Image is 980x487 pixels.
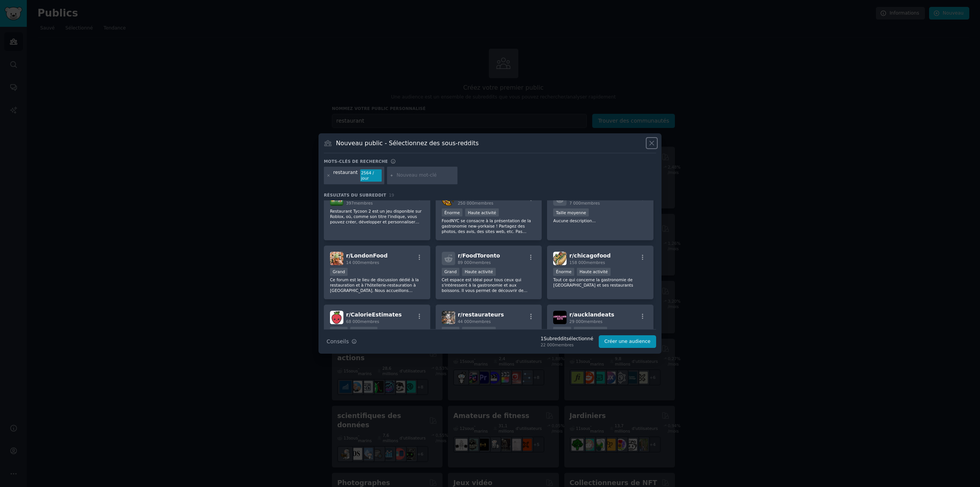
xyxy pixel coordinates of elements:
[569,319,583,324] font: 29 000
[541,336,544,341] font: 1
[444,329,457,333] font: Grand
[474,201,493,205] font: membres
[569,201,581,205] font: 7 000
[553,311,567,324] img: Aucklandeats
[553,277,633,287] font: Tout ce qui concerne la gastronomie de [GEOGRAPHIC_DATA] et ses restaurants
[556,210,586,215] font: Taille moyenne
[465,269,493,274] font: Haute activité
[333,329,345,333] font: Grand
[569,260,586,265] font: 158 000
[346,319,360,324] font: 68 000
[324,335,359,348] button: Conseils
[599,335,656,348] button: Créer une audience
[586,260,605,265] font: membres
[324,193,386,197] font: Résultats du subreddit
[458,260,472,265] font: 89 000
[444,210,460,215] font: Énorme
[330,277,420,330] font: Ce forum est le lieu de discussion dédié à la restauration et à l'hôtellerie-restauration à [GEOG...
[361,171,374,180] font: 2564 / jour
[465,329,493,333] font: Haute activité
[574,253,611,259] font: chicagofood
[580,269,608,274] font: Haute activité
[556,329,568,333] font: Grand
[442,311,455,324] img: restaurateurs
[336,139,479,147] font: Nouveau public - Sélectionnez des sous-reddits
[604,339,650,344] font: Créer une audience
[553,252,567,265] img: nourriture de Chicago
[346,201,354,205] font: 397
[333,269,345,274] font: Grand
[397,172,455,179] input: Nouveau mot-clé
[351,312,402,318] font: CalorieEstimates
[462,253,500,259] font: FoodToronto
[577,329,605,333] font: Haute activité
[553,218,596,223] font: Aucune description...
[346,253,351,259] font: r/
[330,311,343,324] img: Estimations de calories
[569,253,574,259] font: r/
[360,260,379,265] font: membres
[569,312,574,318] font: r/
[458,312,462,318] font: r/
[346,312,351,318] font: r/
[472,260,491,265] font: membres
[324,159,388,164] font: Mots-clés de recherche
[458,201,474,205] font: 250 000
[360,319,379,324] font: membres
[566,336,593,341] font: sélectionné
[389,193,394,197] font: 19
[581,201,600,205] font: membres
[351,253,387,259] font: LondonFood
[541,343,555,347] font: 22 000
[353,329,375,333] font: Super actif
[468,210,496,215] font: Haute activité
[583,319,603,324] font: membres
[444,269,457,274] font: Grand
[442,277,535,352] font: Cet espace est idéal pour tous ceux qui s'intéressent à la gastronomie et aux boissons. Il vous p...
[458,253,462,259] font: r/
[346,260,360,265] font: 14 000
[330,209,421,235] font: Restaurant Tycoon 2 est un jeu disponible sur Roblox, où, comme son titre l'indique, vous pouvez ...
[327,338,349,344] font: Conseils
[574,312,614,318] font: aucklandeats
[333,170,358,175] font: restaurant
[442,218,531,244] font: FoodNYC se consacre à la présentation de la gastronomie new-yorkaise ! Partagez des photos, des a...
[354,201,373,205] font: membres
[472,319,491,324] font: membres
[544,336,566,341] font: Subreddit
[330,252,343,265] img: Nourriture de Londres
[458,319,472,324] font: 44 000
[462,312,504,318] font: restaurateurs
[556,269,572,274] font: Énorme
[555,343,574,347] font: membres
